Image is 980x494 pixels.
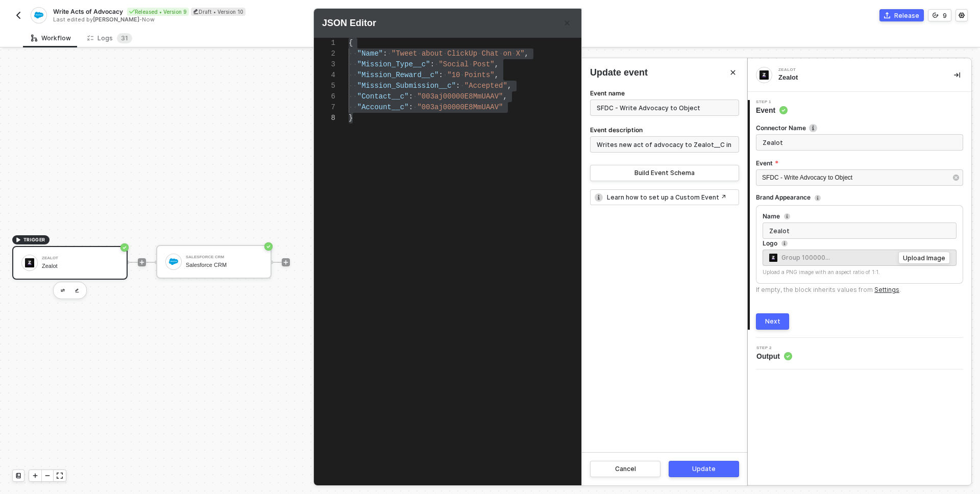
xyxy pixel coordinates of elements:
[417,50,421,58] span: ·
[314,102,335,113] div: 7
[756,159,963,167] label: Event
[349,60,357,68] span: ··
[349,92,357,101] span: ··
[349,39,353,47] span: {
[447,71,460,79] span: "10
[464,82,507,90] span: "Accepted"
[516,50,525,58] span: X"
[438,60,469,68] span: "Social
[525,50,529,58] span: ,
[349,82,357,90] span: ··
[763,239,777,248] div: Logo
[756,351,792,361] span: Output
[781,240,788,246] span: icon-info
[409,92,413,101] span: :
[357,71,439,79] span: "Mission_Reward__c"
[756,123,963,132] label: Connector Name
[443,71,447,79] span: ·
[590,126,643,136] label: Event description
[590,461,660,477] button: Cancel
[727,66,739,79] button: Close
[495,71,499,79] span: ,
[756,105,788,115] span: Event
[507,82,511,90] span: ,
[499,50,503,58] span: ·
[44,473,51,479] span: icon-minus
[511,50,516,58] span: ·
[748,100,971,330] div: Step 1Event Connector Nameicon-infoEventSFDC - Write Advocacy to ObjectBrand AppearanceNameLogoAc...
[391,50,417,58] span: "Tweet
[473,60,495,68] span: Post"
[874,286,899,293] a: Settings
[756,100,788,104] span: Step 1
[762,174,852,181] span: SFDC - Write Advocacy to Object
[756,346,792,350] span: Step 2
[815,195,821,201] span: icon-info
[314,48,335,59] div: 2
[477,50,481,58] span: ·
[349,103,357,111] span: ··
[430,60,434,68] span: :
[314,91,335,102] div: 6
[503,50,512,58] span: on
[595,193,603,202] span: icon-info
[460,71,464,79] span: ·
[590,66,648,79] span: Update event
[763,212,780,220] div: Name
[756,286,901,294] div: If empty, the block inherits values from .
[349,114,353,122] span: }
[809,124,817,132] img: icon-info
[357,60,430,68] span: "Mission_Type__c"
[607,193,726,202] a: Learn how to set up a Custom Event ↗
[409,103,413,111] span: :
[314,38,335,48] div: 1
[759,70,769,80] img: integration-icon
[756,134,963,151] input: Enter description
[669,461,739,477] button: Update
[322,17,376,30] span: JSON Editor
[456,82,460,90] span: :
[383,50,387,58] span: :
[353,113,353,123] textarea: Editor content;Press Alt+F1 for Accessibility Options.
[413,92,417,101] span: ·
[503,92,507,101] span: ,
[784,213,790,219] span: icon-info
[417,103,503,111] span: "003aj00000E8MmUAAV"
[903,254,945,262] div: Upload Image
[778,73,938,82] div: Zealot
[314,81,335,91] div: 5
[349,50,357,58] span: ··
[438,71,443,79] span: :
[460,82,464,90] span: ·
[634,169,695,177] div: Build Event Schema
[469,60,473,68] span: ·
[615,465,636,473] div: Cancel
[32,473,38,479] span: icon-play
[763,269,880,275] span: Upload a PNG image with an aspect ratio of 1:1.
[357,92,409,101] span: "Contact__c"
[422,50,443,58] span: about
[417,92,503,101] span: "003aj00000E8MmUAAV"
[692,465,716,473] div: Update
[443,50,447,58] span: ·
[314,113,335,123] div: 8
[413,103,417,111] span: ·
[590,89,625,100] label: Event name
[590,100,739,116] input: Event name
[357,50,383,58] span: "Name"
[590,165,739,181] button: Build Event Schema
[763,223,957,239] input: Please enter a name
[314,59,335,70] div: 3
[756,313,789,330] button: Next
[765,317,780,326] div: Next
[349,71,357,79] span: ··
[482,50,499,58] span: Chat
[357,103,409,111] span: "Account__c"
[590,136,739,153] input: Event description
[495,60,499,68] span: ,
[561,17,573,29] button: Close
[769,252,830,263] span: Group 100000...
[756,193,811,202] div: Brand Appearance
[57,473,63,479] span: icon-expand
[447,50,477,58] span: ClickUp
